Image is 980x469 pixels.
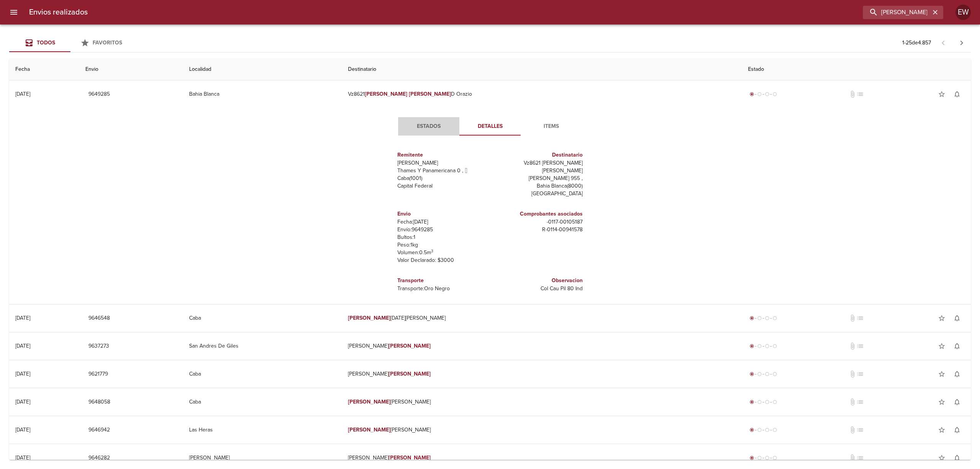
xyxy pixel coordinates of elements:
th: Destinatario [342,59,742,80]
button: Activar notificaciones [949,310,965,326]
p: Fecha: [DATE] [397,218,487,226]
em: [PERSON_NAME] [348,315,390,321]
td: Bahia Blanca [183,80,342,108]
span: radio_button_checked [750,400,754,404]
span: radio_button_unchecked [757,428,762,432]
div: [DATE] [15,91,30,97]
span: radio_button_checked [750,456,754,460]
p: Bahia Blanca ( 8000 ) [493,182,583,190]
p: Valor Declarado: $ 3000 [397,257,487,264]
div: [DATE] [15,315,30,321]
div: [DATE] [15,454,30,461]
span: Detalles [464,122,516,131]
em: [PERSON_NAME] [389,343,431,349]
p: 1 - 25 de 4.857 [902,39,931,47]
span: radio_button_checked [750,316,754,320]
p: Transporte: Oro Negro [397,285,487,293]
span: notifications_none [953,314,961,322]
p: R - 0114 - 00941578 [493,226,583,234]
span: notifications_none [953,454,961,462]
td: Caba [183,304,342,332]
button: Activar notificaciones [949,338,965,354]
span: No tiene documentos adjuntos [849,398,856,406]
p: [PERSON_NAME] 955 , [493,175,583,182]
span: star_border [938,426,946,434]
h6: Comprobantes asociados [493,210,583,218]
td: [PERSON_NAME] [342,360,742,388]
p: Envío: 9649285 [397,226,487,234]
span: star_border [938,370,946,378]
span: radio_button_unchecked [765,400,769,404]
th: Estado [742,59,971,80]
span: notifications_none [953,398,961,406]
em: [PERSON_NAME] [409,91,451,97]
input: buscar [863,6,930,19]
span: notifications_none [953,90,961,98]
span: No tiene pedido asociado [856,90,864,98]
em: [PERSON_NAME] [348,399,390,405]
div: [DATE] [15,343,30,349]
span: No tiene documentos adjuntos [849,426,856,434]
div: [DATE] [15,399,30,405]
div: Generado [748,342,779,350]
p: Col Cau Pil 80 Ind [493,285,583,293]
div: Tabs Envios [9,34,132,52]
span: radio_button_checked [750,428,754,432]
span: radio_button_unchecked [773,428,777,432]
span: 9648058 [88,397,110,407]
span: radio_button_checked [750,344,754,348]
span: radio_button_unchecked [757,344,762,348]
span: No tiene documentos adjuntos [849,90,856,98]
button: 9637273 [85,339,112,353]
span: No tiene documentos adjuntos [849,342,856,350]
td: Caba [183,388,342,416]
span: No tiene documentos adjuntos [849,454,856,462]
span: Pagina siguiente [952,34,971,52]
div: Tabs detalle de guia [398,117,582,136]
span: No tiene pedido asociado [856,454,864,462]
div: Abrir información de usuario [955,5,971,20]
td: [DATE][PERSON_NAME] [342,304,742,332]
span: star_border [938,90,946,98]
span: 9646942 [88,425,110,435]
span: No tiene pedido asociado [856,314,864,322]
span: radio_button_unchecked [765,316,769,320]
span: radio_button_unchecked [757,316,762,320]
h6: Remitente [397,151,487,159]
span: notifications_none [953,370,961,378]
span: radio_button_unchecked [757,456,762,460]
span: radio_button_unchecked [765,372,769,376]
span: 9649285 [88,90,110,99]
span: radio_button_unchecked [773,372,777,376]
em: [PERSON_NAME] [348,427,390,433]
button: 9646942 [85,423,113,437]
span: star_border [938,342,946,350]
p: Capital Federal [397,182,487,190]
button: Activar notificaciones [949,366,965,382]
p: Peso: 1 kg [397,241,487,249]
p: Vz8621 [PERSON_NAME] [PERSON_NAME] [493,159,583,175]
span: radio_button_unchecked [765,92,769,96]
span: radio_button_unchecked [773,456,777,460]
h6: Envio [397,210,487,218]
div: Generado [748,398,779,406]
td: [PERSON_NAME] [342,332,742,360]
div: EW [955,5,971,20]
span: notifications_none [953,426,961,434]
div: Generado [748,370,779,378]
button: Agregar a favoritos [934,450,949,466]
span: star_border [938,454,946,462]
div: Generado [748,90,779,98]
span: radio_button_unchecked [765,344,769,348]
h6: Transporte [397,276,487,285]
span: No tiene pedido asociado [856,370,864,378]
h6: Destinatario [493,151,583,159]
button: 9621779 [85,367,111,381]
span: radio_button_unchecked [773,92,777,96]
span: No tiene pedido asociado [856,426,864,434]
span: No tiene documentos adjuntos [849,314,856,322]
span: 9637273 [88,342,109,351]
div: Generado [748,454,779,462]
div: Generado [748,426,779,434]
span: 9646282 [88,453,110,463]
